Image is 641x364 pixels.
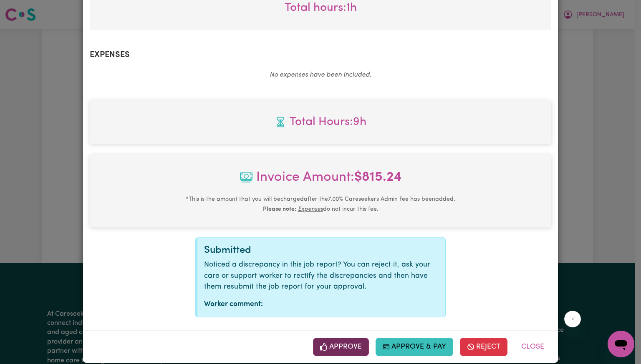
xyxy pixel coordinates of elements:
span: Submitted [204,245,251,255]
small: This is the amount that you will be charged after the 7.00 % Careseekers Admin Fee has been added... [186,196,455,212]
em: No expenses have been included. [270,72,371,78]
span: Total hours worked: 1 hour [285,2,357,14]
span: Total hours worked: 9 hours [96,113,545,131]
b: Please note: [263,206,296,212]
button: Close [514,338,551,356]
u: Expenses [298,206,323,212]
span: Need any help? [5,6,50,12]
button: Approve & Pay [376,338,454,356]
iframe: Close message [564,311,581,327]
b: $ 815.24 [354,171,401,184]
strong: Worker comment: [204,301,263,308]
button: Approve [313,338,369,356]
span: Invoice Amount: [96,167,545,194]
p: Noticed a discrepancy in this job report? You can reject it, ask your care or support worker to r... [204,259,439,292]
h2: Expenses [90,50,551,60]
button: Reject [460,338,507,356]
iframe: Button to launch messaging window [608,331,634,357]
